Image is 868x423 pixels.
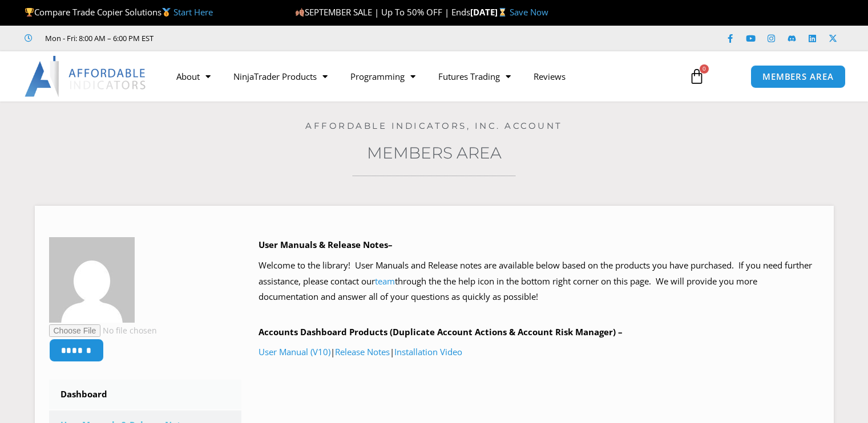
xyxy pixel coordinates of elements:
[762,72,834,81] span: MEMBERS AREA
[296,8,304,17] img: 🍂
[510,6,548,18] a: Save Now
[470,6,510,18] strong: [DATE]
[259,326,623,337] b: Accounts Dashboard Products (Duplicate Account Actions & Account Risk Manager) –
[367,143,502,162] a: Members Area
[672,60,722,93] a: 0
[498,8,507,17] img: ⌛
[162,8,171,17] img: 🥇
[165,63,222,90] a: About
[259,258,819,306] p: Welcome to the library! User Manuals and Release notes are available below based on the products ...
[700,64,709,74] span: 0
[375,275,395,287] a: team
[25,8,34,17] img: 🏆
[165,63,677,90] nav: Menu
[25,56,147,97] img: LogoAI | Affordable Indicators – NinjaTrader
[42,31,154,45] span: Mon - Fri: 8:00 AM – 6:00 PM EST
[335,346,390,357] a: Release Notes
[259,344,819,360] p: | |
[49,237,135,323] img: 180e5e97ab363b9fc7f5f9a3bf0747481cd7bb242c1e7cf840016c539a3df71b
[394,346,462,357] a: Installation Video
[750,65,846,88] a: MEMBERS AREA
[305,120,563,131] a: Affordable Indicators, Inc. Account
[295,6,470,18] span: SEPTEMBER SALE | Up To 50% OFF | Ends
[25,6,213,18] span: Compare Trade Copier Solutions
[169,32,341,44] iframe: Customer reviews powered by Trustpilot
[339,63,427,90] a: Programming
[222,63,339,90] a: NinjaTrader Products
[259,346,330,357] a: User Manual (V10)
[49,380,242,409] a: Dashboard
[173,6,213,18] a: Start Here
[259,239,393,250] b: User Manuals & Release Notes–
[427,63,522,90] a: Futures Trading
[522,63,577,90] a: Reviews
